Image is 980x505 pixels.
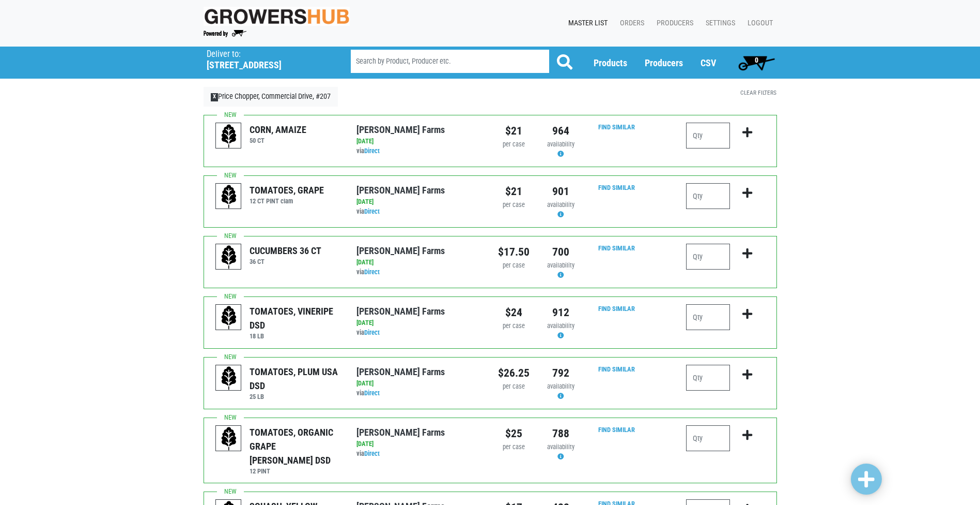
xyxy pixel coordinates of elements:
div: $17.50 [498,244,530,260]
div: via [356,268,482,277]
a: [PERSON_NAME] Farms [356,366,445,377]
a: Producers [648,13,697,33]
div: via [356,328,482,338]
a: Find Similar [598,365,635,373]
h6: 12 PINT [250,467,341,475]
a: Direct [364,268,380,276]
h5: [STREET_ADDRESS] [207,60,324,71]
input: Qty [686,425,730,451]
span: Price Chopper, Commercial Drive, #207 (4535 Commercial Dr, New Hartford, NY 13413, USA) [207,47,332,71]
a: Master List [560,13,612,33]
a: Direct [364,389,380,397]
div: 912 [545,304,577,321]
a: 0 [734,52,780,73]
div: 901 [545,183,577,200]
a: [PERSON_NAME] Farms [356,245,445,256]
a: [PERSON_NAME] Farms [356,427,445,438]
div: per case [498,140,530,150]
span: X [211,93,219,101]
h6: 12 CT PINT clam [250,197,324,205]
div: 788 [545,425,577,442]
div: [DATE] [356,137,482,146]
div: $21 [498,183,530,200]
img: placeholder-variety-43d6402dacf2d531de610a020419775a.svg [216,426,242,452]
input: Qty [686,183,730,209]
div: TOMATOES, VINERIPE DSD [250,304,341,332]
div: TOMATOES, ORGANIC GRAPE [PERSON_NAME] DSD [250,425,341,467]
a: Direct [364,450,380,457]
a: Find Similar [598,184,635,191]
input: Qty [686,304,730,330]
div: CUCUMBERS 36 CT [250,244,321,258]
input: Qty [686,365,730,391]
div: 700 [545,244,577,260]
a: Products [594,57,627,68]
div: TOMATOES, GRAPE [250,183,324,197]
div: $24 [498,304,530,321]
img: placeholder-variety-43d6402dacf2d531de610a020419775a.svg [216,365,242,391]
span: availability [547,382,574,390]
div: via [356,449,482,459]
img: original-fc7597fdc6adbb9d0e2ae620e786d1a2.jpg [204,7,350,26]
div: TOMATOES, PLUM USA DSD [250,365,341,393]
div: via [356,146,482,156]
h6: 36 CT [250,258,321,265]
div: [DATE] [356,318,482,328]
a: CSV [701,57,716,68]
div: per case [498,382,530,392]
div: via [356,207,482,217]
a: Find Similar [598,426,635,434]
div: [DATE] [356,258,482,268]
h6: 18 LB [250,332,341,340]
div: per case [498,200,530,210]
a: Logout [739,13,777,33]
span: availability [547,140,574,148]
input: Qty [686,123,730,148]
input: Qty [686,244,730,270]
div: [DATE] [356,439,482,449]
div: 964 [545,123,577,139]
a: [PERSON_NAME] Farms [356,185,445,196]
span: availability [547,443,574,451]
div: [DATE] [356,197,482,207]
div: per case [498,442,530,452]
div: $26.25 [498,365,530,381]
span: 0 [755,56,758,64]
a: Find Similar [598,244,635,252]
img: placeholder-variety-43d6402dacf2d531de610a020419775a.svg [216,244,242,270]
input: Search by Product, Producer etc. [351,50,549,73]
img: Powered by Big Wheelbarrow [204,30,246,37]
img: placeholder-variety-43d6402dacf2d531de610a020419775a.svg [216,305,242,331]
div: via [356,389,482,398]
span: availability [547,322,574,330]
a: Find Similar [598,123,635,131]
a: XPrice Chopper, Commercial Drive, #207 [204,87,338,107]
img: placeholder-variety-43d6402dacf2d531de610a020419775a.svg [216,184,242,210]
a: Find Similar [598,305,635,313]
div: per case [498,321,530,331]
h6: 25 LB [250,393,341,400]
div: $25 [498,425,530,442]
a: Direct [364,207,380,215]
a: Direct [364,329,380,336]
div: CORN, AMAIZE [250,123,306,137]
a: Settings [697,13,739,33]
p: Deliver to: [207,49,324,60]
div: 792 [545,365,577,381]
a: Direct [364,147,380,155]
a: [PERSON_NAME] Farms [356,306,445,317]
div: $21 [498,123,530,139]
a: Clear Filters [740,89,776,96]
div: [DATE] [356,379,482,389]
div: per case [498,261,530,271]
h6: 50 CT [250,137,306,144]
span: availability [547,261,574,269]
a: Producers [645,57,683,68]
a: [PERSON_NAME] Farms [356,124,445,135]
a: Orders [612,13,648,33]
img: placeholder-variety-43d6402dacf2d531de610a020419775a.svg [216,123,242,149]
span: availability [547,201,574,209]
